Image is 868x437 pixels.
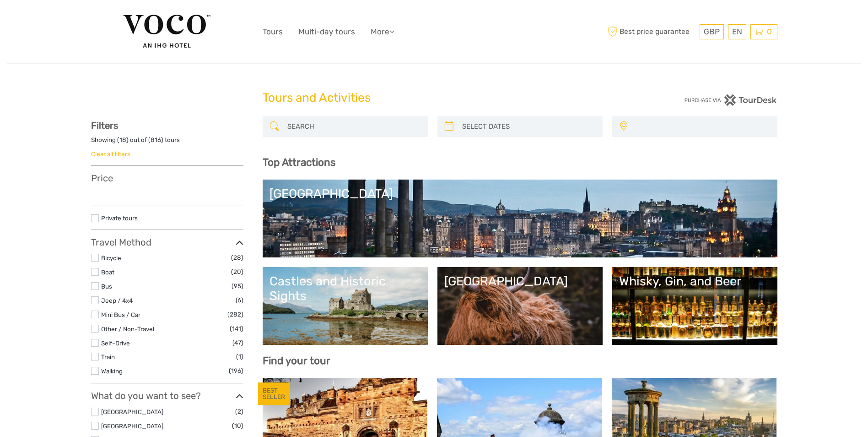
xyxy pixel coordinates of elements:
[101,422,163,430] a: [GEOGRAPHIC_DATA]
[270,186,771,251] a: [GEOGRAPHIC_DATA]
[444,274,596,289] div: [GEOGRAPHIC_DATA]
[232,338,243,348] span: (47)
[151,136,161,144] label: 816
[231,252,243,263] span: (28)
[227,309,243,320] span: (282)
[606,24,697,39] span: Best price guarantee
[235,406,243,417] span: (2)
[101,408,163,415] a: [GEOGRAPHIC_DATA]
[101,254,121,262] a: Bicycle
[91,136,243,150] div: Showing ( ) out of ( ) tours
[236,295,243,306] span: (6)
[263,156,335,169] b: Top Attractions
[270,274,421,338] a: Castles and Historic Sights
[371,25,394,38] a: More
[101,367,123,375] a: Walking
[263,25,283,38] a: Tours
[101,325,154,333] a: Other / Non-Travel
[101,353,115,361] a: Train
[232,421,243,431] span: (10)
[236,351,243,362] span: (1)
[263,355,330,367] b: Find your tour
[231,267,243,277] span: (20)
[444,274,596,338] a: [GEOGRAPHIC_DATA]
[101,297,133,304] a: Jeep / 4x4
[232,281,243,291] span: (95)
[619,274,771,338] a: Whisky, Gin, and Beer
[458,119,598,135] input: SELECT DATES
[270,186,771,201] div: [GEOGRAPHIC_DATA]
[101,268,114,276] a: Boat
[258,382,290,405] div: BEST SELLER
[91,173,243,184] h3: Price
[229,366,243,376] span: (196)
[298,25,355,38] a: Multi-day tours
[270,274,421,304] div: Castles and Historic Sights
[91,120,118,131] strong: Filters
[101,214,138,222] a: Private tours
[263,91,606,105] h1: Tours and Activities
[684,94,777,106] img: PurchaseViaTourDesk.png
[117,8,217,55] img: 2351-3db78779-5b4c-4a66-84b1-85ae754ee32d_logo_big.jpg
[101,283,112,290] a: Bus
[101,311,140,318] a: Mini Bus / Car
[91,150,130,158] a: Clear all filters
[766,27,773,36] span: 0
[91,237,243,248] h3: Travel Method
[230,323,243,334] span: (141)
[101,339,130,347] a: Self-Drive
[619,274,771,289] div: Whisky, Gin, and Beer
[119,136,126,144] label: 18
[728,24,746,39] div: EN
[91,390,243,401] h3: What do you want to see?
[284,119,423,135] input: SEARCH
[704,27,720,36] span: GBP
